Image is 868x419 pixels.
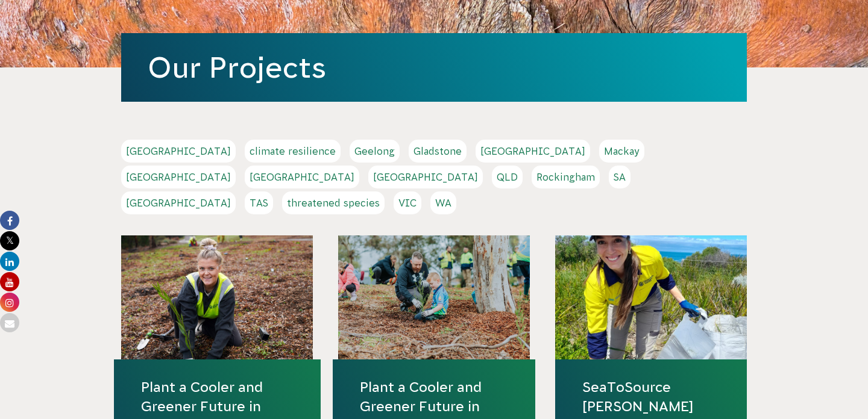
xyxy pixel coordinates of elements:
[409,140,467,163] a: Gladstone
[121,166,236,188] a: [GEOGRAPHIC_DATA]
[350,140,400,163] a: Geelong
[430,191,456,214] a: WA
[532,166,600,188] a: Rockingham
[121,191,236,214] a: [GEOGRAPHIC_DATA]
[582,377,720,416] a: SeaToSource [PERSON_NAME]
[121,140,236,163] a: [GEOGRAPHIC_DATA]
[245,191,273,214] a: TAS
[245,140,341,163] a: climate resilience
[282,191,385,214] a: threatened species
[368,166,483,188] a: [GEOGRAPHIC_DATA]
[609,166,631,188] a: SA
[476,140,590,163] a: [GEOGRAPHIC_DATA]
[492,166,523,188] a: QLD
[394,191,421,214] a: VIC
[599,140,644,163] a: Mackay
[148,51,326,84] a: Our Projects
[245,166,359,188] a: [GEOGRAPHIC_DATA]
